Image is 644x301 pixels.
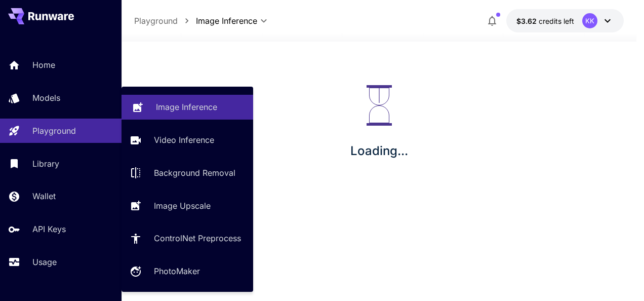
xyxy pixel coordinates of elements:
[154,134,214,146] p: Video Inference
[196,15,257,27] span: Image Inference
[32,158,59,170] p: Library
[32,256,57,268] p: Usage
[32,92,60,104] p: Models
[539,17,574,25] span: credits left
[122,128,253,153] a: Video Inference
[516,17,539,25] span: $3.62
[122,259,253,284] a: PhotoMaker
[122,226,253,251] a: ControlNet Preprocess
[154,232,241,244] p: ControlNet Preprocess
[122,161,253,185] a: Background Removal
[154,167,235,179] p: Background Removal
[32,190,56,202] p: Wallet
[154,200,211,212] p: Image Upscale
[32,59,55,71] p: Home
[154,265,200,277] p: PhotoMaker
[32,223,66,235] p: API Keys
[516,16,574,26] div: $3.61957
[350,142,408,160] p: Loading...
[134,15,178,27] p: Playground
[582,13,597,28] div: KK
[156,101,217,113] p: Image Inference
[32,125,76,137] p: Playground
[134,15,196,27] nav: breadcrumb
[506,9,624,32] button: $3.61957
[122,95,253,120] a: Image Inference
[122,193,253,218] a: Image Upscale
